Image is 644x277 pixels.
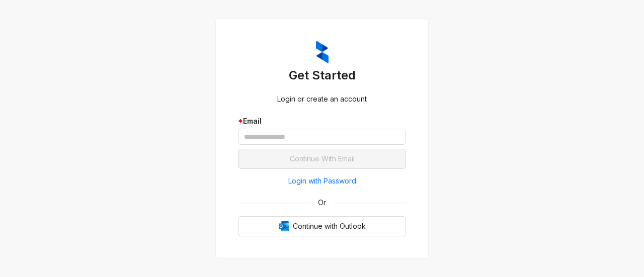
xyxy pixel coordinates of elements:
h3: Get Started [238,67,406,83]
span: Or [311,197,333,208]
button: Continue With Email [238,149,406,169]
button: OutlookContinue with Outlook [238,216,406,236]
span: Continue with Outlook [293,221,366,232]
button: Login with Password [238,173,406,189]
div: Login or create an account [238,94,406,105]
span: Login with Password [288,175,356,187]
img: Outlook [279,221,289,231]
div: Email [238,116,406,127]
img: ZumaIcon [316,41,329,64]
